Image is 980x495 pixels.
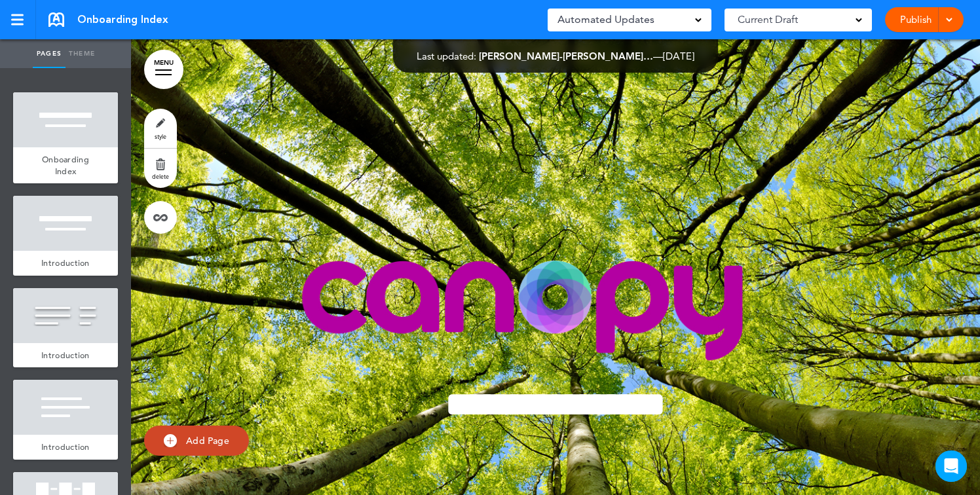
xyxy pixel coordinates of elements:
a: Theme [66,39,98,68]
span: Introduction [41,350,90,361]
div: — [417,51,694,61]
span: style [155,132,166,140]
a: Introduction [13,435,118,460]
span: Last updated: [417,50,476,62]
span: Introduction [41,441,90,452]
span: Automated Updates [557,10,654,29]
span: delete [152,172,169,180]
span: [DATE] [663,50,694,62]
span: Introduction [41,257,90,268]
img: add.svg [164,434,177,447]
span: Onboarding Index [77,12,168,27]
a: style [144,109,177,148]
a: Add Page [144,426,249,456]
a: Publish [895,7,936,32]
a: Onboarding Index [13,147,118,183]
span: [PERSON_NAME]-[PERSON_NAME]… [479,50,653,62]
a: MENU [144,50,183,89]
a: Introduction [13,343,118,368]
a: delete [144,149,177,188]
a: Pages [33,39,66,68]
span: Add Page [186,434,229,446]
span: Current Draft [738,10,798,29]
a: Introduction [13,251,118,276]
span: Onboarding Index [42,154,89,177]
div: Open Intercom Messenger [935,450,967,482]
